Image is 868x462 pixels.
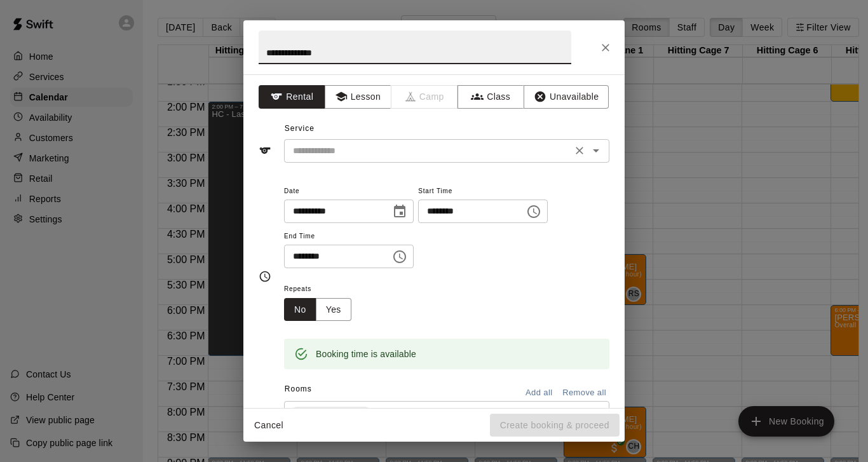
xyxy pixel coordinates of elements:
span: Date [284,183,414,200]
button: Clear [571,142,588,160]
div: Booking time is available [316,343,416,365]
button: Rental [259,85,325,109]
button: No [284,298,316,322]
button: Close [594,36,617,59]
button: Choose date, selected date is Aug 13, 2025 [387,199,412,224]
svg: Timing [259,270,271,283]
button: Remove all [559,383,609,403]
button: Lesson [325,85,391,109]
span: Camps can only be created in the Services page [391,85,458,109]
span: Service [285,124,315,133]
span: End Time [284,228,414,245]
span: Repeats [284,281,362,298]
button: Choose time, selected time is 6:00 PM [521,199,546,224]
div: Pitching Lane 1 [290,407,372,422]
button: Yes [316,298,351,322]
button: Unavailable [524,85,609,109]
button: Open [587,405,605,423]
button: Cancel [248,414,289,437]
button: Open [587,142,605,160]
button: Class [458,85,524,109]
button: Choose time, selected time is 6:30 PM [387,244,412,269]
button: Add all [519,383,559,403]
span: Rooms [285,384,312,393]
svg: Service [259,144,271,157]
span: Start Time [418,183,548,200]
div: outlined button group [284,298,351,322]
